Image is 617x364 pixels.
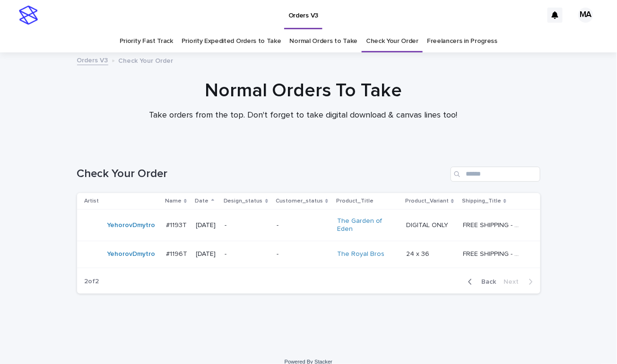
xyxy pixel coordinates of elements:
p: Take orders from the top. Don't forget to take digital download & canvas lines too! [114,110,492,121]
h1: Normal Orders To Take [71,79,535,102]
a: The Royal Bros [337,250,384,258]
p: DIGITAL ONLY [406,220,450,229]
a: Normal Orders to Take [290,30,358,52]
p: FREE SHIPPING - preview in 1-2 business days, after your approval delivery will take 5-10 b.d. [463,220,524,229]
p: - [277,221,330,229]
a: Freelancers in Progress [427,30,497,52]
p: 2 of 2 [77,270,107,293]
button: Back [461,278,500,286]
input: Search [451,167,540,182]
p: #1196T [166,248,189,258]
a: Check Your Order [366,30,418,52]
p: - [225,250,269,258]
p: Date [195,196,209,206]
h1: Check Your Order [77,167,447,181]
p: 24 x 36 [406,248,431,258]
p: [DATE] [196,221,217,229]
p: Artist [85,196,99,206]
span: Next [504,279,525,285]
span: Back [476,279,496,285]
p: - [277,250,330,258]
a: The Garden of Eden [337,217,396,233]
div: MA [578,8,593,23]
p: Shipping_Title [462,196,501,206]
p: - [225,221,269,229]
tr: YehorovDmytro #1193T#1193T [DATE]--The Garden of Eden DIGITAL ONLYDIGITAL ONLY FREE SHIPPING - pr... [77,210,540,241]
p: [DATE] [196,250,217,258]
p: Customer_status [276,196,323,206]
p: Check Your Order [119,55,174,65]
p: FREE SHIPPING - preview in 1-2 business days, after your approval delivery will take 5-10 b.d. [463,248,524,258]
p: Name [165,196,182,206]
img: stacker-logo-s-only.png [19,6,38,25]
a: Orders V3 [77,54,108,65]
p: Design_status [224,196,263,206]
a: Priority Expedited Orders to Take [182,30,281,52]
p: Product_Variant [405,196,449,206]
a: Priority Fast Track [120,30,173,52]
tr: YehorovDmytro #1196T#1196T [DATE]--The Royal Bros 24 x 3624 x 36 FREE SHIPPING - preview in 1-2 b... [77,241,540,268]
p: Product_Title [336,196,374,206]
a: YehorovDmytro [107,250,156,258]
button: Next [500,278,540,286]
p: #1193T [166,220,189,229]
a: YehorovDmytro [107,221,156,229]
